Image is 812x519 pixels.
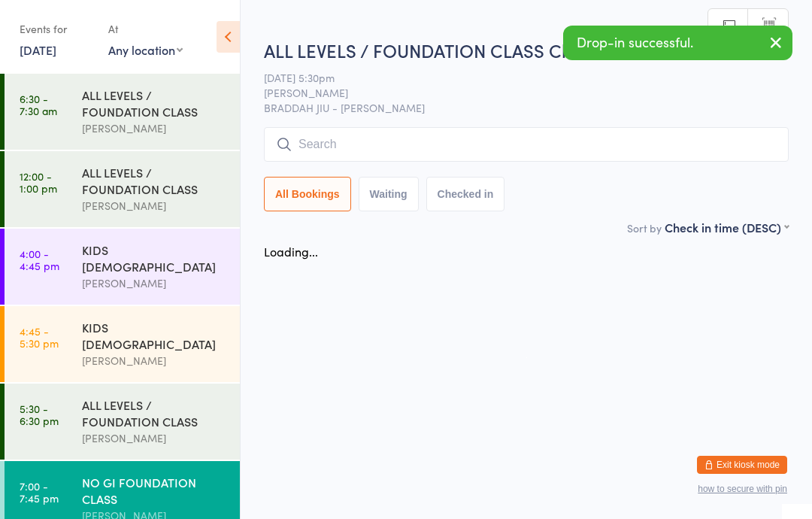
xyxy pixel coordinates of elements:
div: NO GI FOUNDATION CLASS [82,474,227,507]
div: KIDS [DEMOGRAPHIC_DATA] [82,319,227,352]
button: All Bookings [264,177,351,211]
time: 12:00 - 1:00 pm [20,170,57,194]
h2: ALL LEVELS / FOUNDATION CLASS Check-in [264,38,789,62]
a: 6:30 -7:30 amALL LEVELS / FOUNDATION CLASS[PERSON_NAME] [5,74,240,150]
div: ALL LEVELS / FOUNDATION CLASS [82,86,227,120]
time: 4:45 - 5:30 pm [20,325,59,349]
div: ALL LEVELS / FOUNDATION CLASS [82,396,227,429]
div: [PERSON_NAME] [82,352,227,369]
button: Waiting [359,177,419,211]
time: 4:00 - 4:45 pm [20,247,59,272]
div: Any location [108,41,183,58]
div: [PERSON_NAME] [82,275,227,292]
div: Loading... [264,243,318,259]
a: 4:00 -4:45 pmKIDS [DEMOGRAPHIC_DATA][PERSON_NAME] [5,229,240,305]
time: 7:00 - 7:45 pm [20,480,59,504]
div: Check in time (DESC) [665,219,789,235]
a: [DATE] [20,41,56,58]
label: Sort by [627,220,662,235]
div: [PERSON_NAME] [82,429,227,447]
a: 5:30 -6:30 pmALL LEVELS / FOUNDATION CLASS[PERSON_NAME] [5,384,240,460]
div: [PERSON_NAME] [82,197,227,214]
div: Drop-in successful. [563,26,792,60]
div: At [108,17,183,41]
span: [DATE] 5:30pm [264,70,765,85]
div: Events for [20,17,93,41]
a: 4:45 -5:30 pmKIDS [DEMOGRAPHIC_DATA][PERSON_NAME] [5,306,240,382]
button: Exit kiosk mode [697,456,787,474]
input: Search [264,127,789,162]
span: BRADDAH JIU - [PERSON_NAME] [264,100,789,115]
div: KIDS [DEMOGRAPHIC_DATA] [82,241,227,275]
a: 12:00 -1:00 pmALL LEVELS / FOUNDATION CLASS[PERSON_NAME] [5,151,240,227]
div: ALL LEVELS / FOUNDATION CLASS [82,164,227,197]
span: [PERSON_NAME] [264,85,765,100]
time: 5:30 - 6:30 pm [20,402,59,426]
div: [PERSON_NAME] [82,120,227,137]
time: 6:30 - 7:30 am [20,93,57,117]
button: Checked in [426,177,505,211]
button: how to secure with pin [698,484,787,494]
